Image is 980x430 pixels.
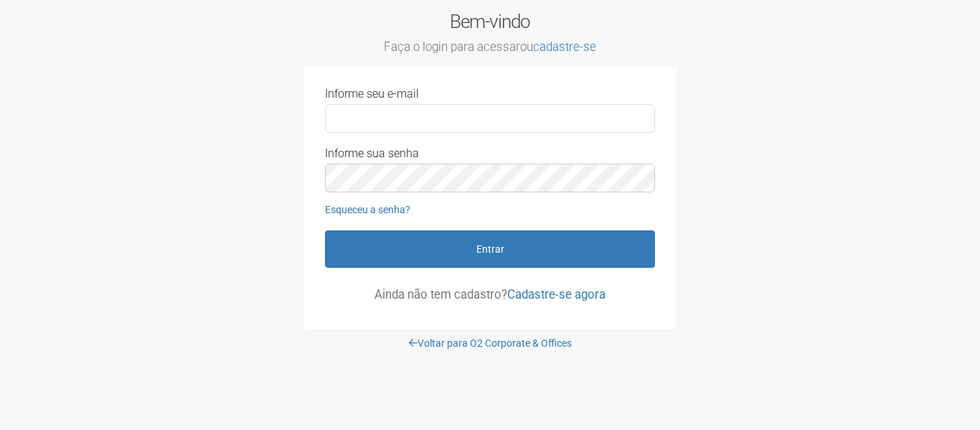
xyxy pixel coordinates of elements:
a: Cadastre-se agora [507,287,606,302]
small: Faça o login para acessar [303,39,677,55]
a: Esqueceu a senha? [325,204,410,215]
a: cadastre-se [533,39,596,54]
p: Ainda não tem cadastro? [325,288,655,301]
label: Informe seu e-mail [325,88,419,101]
span: ou [520,39,596,54]
a: Voltar para O2 Corporate & Offices [409,337,572,349]
button: Entrar [325,230,655,268]
label: Informe sua senha [325,147,419,160]
h2: Bem-vindo [303,11,677,55]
